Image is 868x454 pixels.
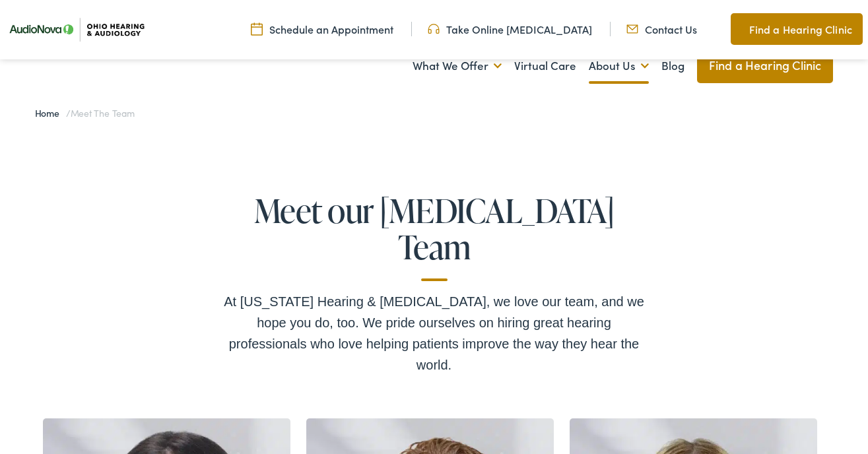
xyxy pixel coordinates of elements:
a: Find a Hearing Clinic [731,13,863,45]
span: / [35,106,135,119]
img: Calendar Icon to schedule a hearing appointment in Cincinnati, OH [251,22,263,36]
a: What We Offer [413,42,502,90]
a: Schedule an Appointment [251,22,393,36]
a: Virtual Care [514,42,576,90]
span: Meet the Team [71,106,135,119]
a: Home [35,106,66,119]
a: Contact Us [626,22,697,36]
div: At [US_STATE] Hearing & [MEDICAL_DATA], we love our team, and we hope you do, too. We pride ourse... [223,291,646,375]
a: About Us [589,42,649,90]
img: Headphones icone to schedule online hearing test in Cincinnati, OH [428,22,440,36]
img: Map pin icon to find Ohio Hearing & Audiology in Cincinnati, OH [731,21,743,37]
a: Find a Hearing Clinic [697,48,834,83]
a: Blog [661,42,684,90]
h1: Meet our [MEDICAL_DATA] Team [223,192,646,281]
a: Take Online [MEDICAL_DATA] [428,22,592,36]
img: Mail icon representing email contact with Ohio Hearing in Cincinnati, OH [626,22,638,36]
